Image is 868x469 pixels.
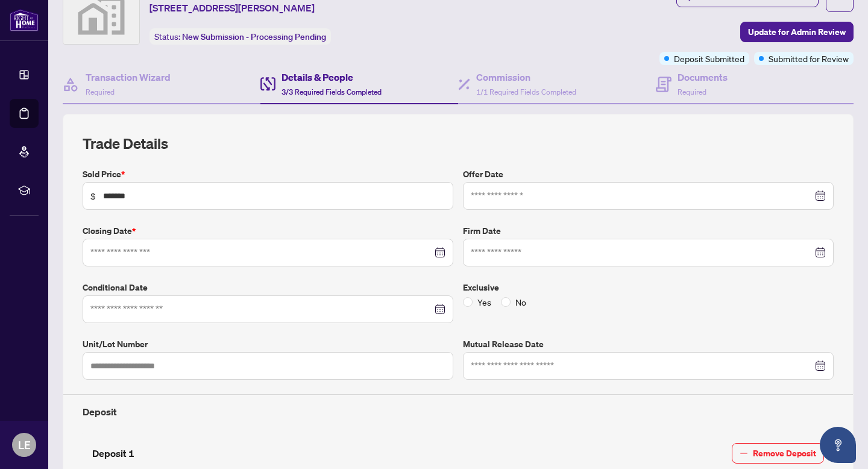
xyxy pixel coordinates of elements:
[463,224,834,238] label: Firm Date
[281,70,382,84] h4: Details & People
[674,52,744,65] span: Deposit Submitted
[473,295,496,309] span: Yes
[732,443,824,464] button: Remove Deposit
[149,28,331,45] div: Status:
[182,31,326,42] span: New Submission - Processing Pending
[740,449,748,458] span: minus
[10,9,39,31] img: logo
[753,444,816,463] span: Remove Deposit
[90,189,96,203] span: $
[83,224,453,238] label: Closing Date
[748,22,846,42] span: Update for Admin Review
[92,446,134,461] h4: Deposit 1
[83,404,834,419] h4: Deposit
[678,70,728,84] h4: Documents
[463,168,834,181] label: Offer Date
[83,338,453,351] label: Unit/Lot Number
[740,22,854,42] button: Update for Admin Review
[18,436,31,453] span: LE
[476,87,576,96] span: 1/1 Required Fields Completed
[463,281,834,294] label: Exclusive
[463,338,834,351] label: Mutual Release Date
[678,87,706,96] span: Required
[83,281,453,294] label: Conditional Date
[86,87,115,96] span: Required
[281,87,382,96] span: 3/3 Required Fields Completed
[769,52,849,65] span: Submitted for Review
[83,134,834,153] h2: Trade Details
[476,70,576,84] h4: Commission
[820,427,856,463] button: Open asap
[511,295,531,309] span: No
[86,70,171,84] h4: Transaction Wizard
[83,168,453,181] label: Sold Price
[149,1,315,15] span: [STREET_ADDRESS][PERSON_NAME]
